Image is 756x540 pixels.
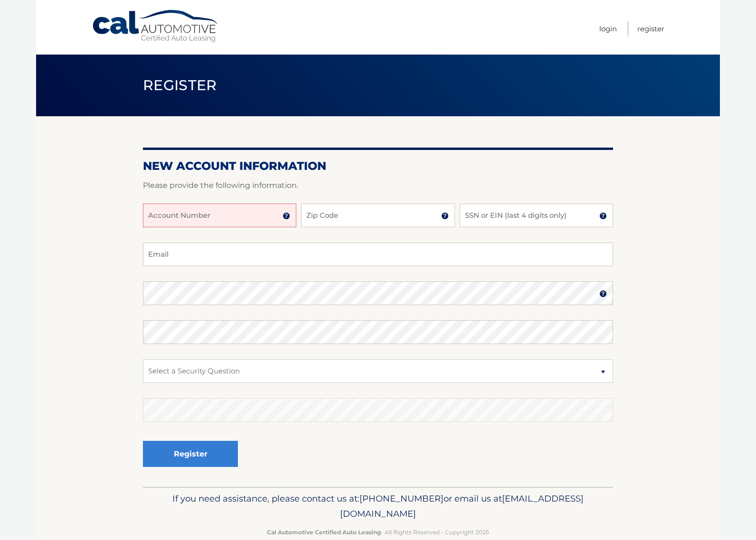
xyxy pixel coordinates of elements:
[301,204,454,227] input: Zip Code
[143,76,217,94] span: Register
[283,212,290,220] img: tooltip.svg
[637,21,664,37] a: Register
[441,212,449,220] img: tooltip.svg
[340,493,584,519] span: [EMAIL_ADDRESS][DOMAIN_NAME]
[599,212,607,220] img: tooltip.svg
[460,204,613,227] input: SSN or EIN (last 4 digits only)
[599,290,607,298] img: tooltip.svg
[143,242,613,266] input: Email
[149,527,607,537] p: - All Rights Reserved - Copyright 2025
[267,529,381,536] strong: Cal Automotive Certified Auto Leasing
[143,441,238,467] button: Register
[599,21,617,37] a: Login
[143,204,296,227] input: Account Number
[359,493,444,504] span: [PHONE_NUMBER]
[92,9,220,43] a: Cal Automotive
[143,159,613,173] h2: New Account Information
[143,179,613,192] p: Please provide the following information.
[149,491,607,521] p: If you need assistance, please contact us at: or email us at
